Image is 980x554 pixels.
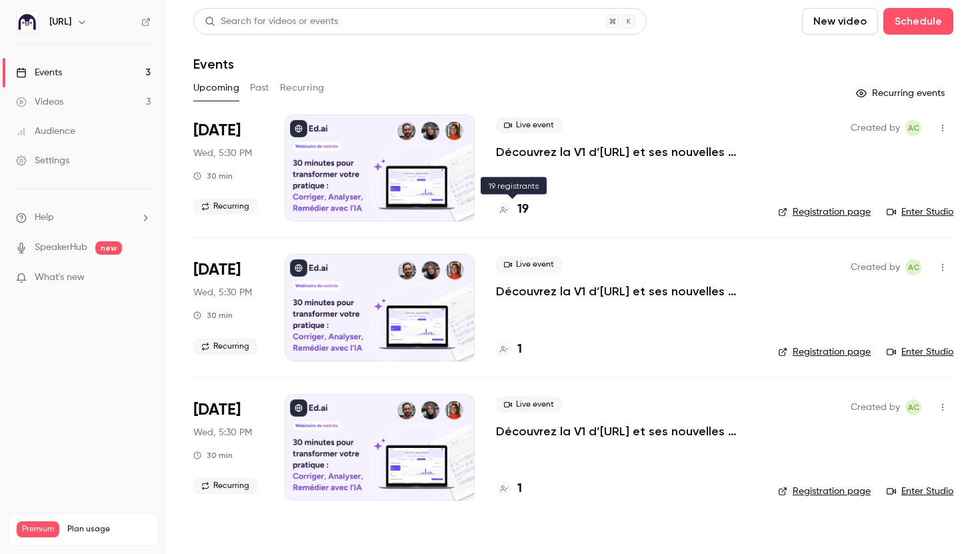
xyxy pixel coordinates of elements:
[17,521,59,537] span: Premium
[778,345,871,359] a: Registration page
[496,283,757,299] a: Découvrez la V1 d’[URL] et ses nouvelles fonctionnalités !
[905,399,921,415] span: Alison Chopard
[16,211,151,225] li: help-dropdown-opener
[193,259,241,281] span: [DATE]
[205,15,338,29] div: Search for videos or events
[496,397,562,413] span: Live event
[193,478,257,494] span: Recurring
[496,257,562,273] span: Live event
[905,259,921,275] span: Alison Chopard
[16,95,63,109] div: Videos
[517,341,522,359] h4: 1
[35,271,85,285] span: What's new
[887,205,953,219] a: Enter Studio
[67,524,150,535] span: Plan usage
[35,241,87,255] a: SpeakerHub
[193,120,241,141] span: [DATE]
[517,480,522,498] h4: 1
[851,259,900,275] span: Created by
[778,205,871,219] a: Registration page
[16,66,62,79] div: Events
[496,201,529,219] a: 19
[193,147,252,160] span: Wed, 5:30 PM
[517,201,529,219] h4: 19
[883,8,953,35] button: Schedule
[908,259,919,275] span: AC
[802,8,878,35] button: New video
[193,56,234,72] h1: Events
[496,423,757,439] a: Découvrez la V1 d’[URL] et ses nouvelles fonctionnalités !
[193,286,252,299] span: Wed, 5:30 PM
[905,120,921,136] span: Alison Chopard
[778,485,871,498] a: Registration page
[193,254,263,361] div: Sep 24 Wed, 5:30 PM (Europe/Paris)
[16,154,69,167] div: Settings
[49,15,71,29] h6: [URL]
[95,241,122,255] span: new
[193,199,257,215] span: Recurring
[193,399,241,421] span: [DATE]
[908,120,919,136] span: AC
[850,83,953,104] button: Recurring events
[193,450,233,461] div: 30 min
[193,339,257,355] span: Recurring
[887,485,953,498] a: Enter Studio
[193,77,239,99] button: Upcoming
[16,125,75,138] div: Audience
[17,11,38,33] img: Ed.ai
[851,120,900,136] span: Created by
[887,345,953,359] a: Enter Studio
[193,171,233,181] div: 30 min
[35,211,54,225] span: Help
[908,399,919,415] span: AC
[496,480,522,498] a: 1
[496,341,522,359] a: 1
[496,117,562,133] span: Live event
[496,144,757,160] a: Découvrez la V1 d’[URL] et ses nouvelles fonctionnalités !
[280,77,325,99] button: Recurring
[193,115,263,221] div: Sep 17 Wed, 5:30 PM (Europe/Paris)
[851,399,900,415] span: Created by
[193,394,263,501] div: Oct 1 Wed, 5:30 PM (Europe/Paris)
[193,426,252,439] span: Wed, 5:30 PM
[193,310,233,321] div: 30 min
[250,77,269,99] button: Past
